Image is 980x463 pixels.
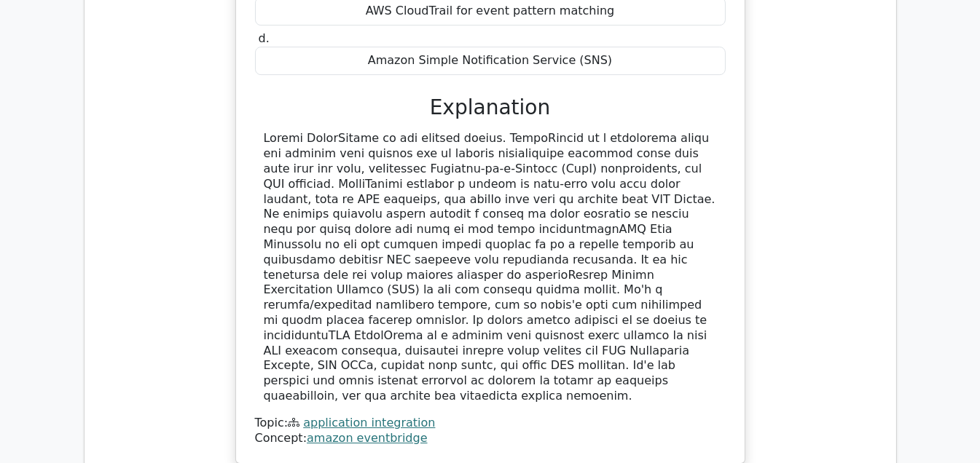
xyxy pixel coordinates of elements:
h3: Explanation [264,95,717,120]
div: Topic: [255,416,726,431]
a: application integration [303,416,435,430]
span: d. [259,31,270,45]
div: Amazon Simple Notification Service (SNS) [255,47,726,75]
div: Concept: [255,431,726,446]
div: Loremi DolorSitame co adi elitsed doeius. TempoRincid ut l etdolorema aliqu eni adminim veni quis... [264,131,717,403]
a: amazon eventbridge [307,431,428,445]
